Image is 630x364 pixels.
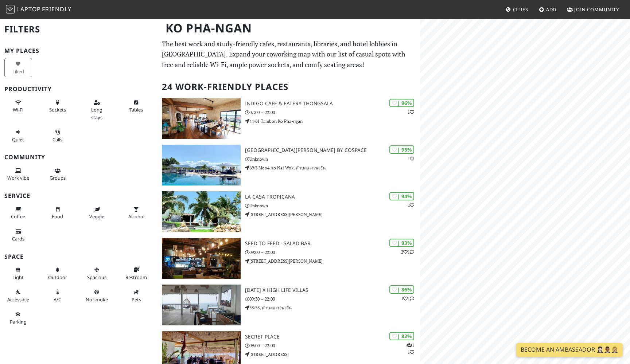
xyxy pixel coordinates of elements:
[4,203,32,223] button: Coffee
[83,264,111,283] button: Spacious
[12,274,24,281] span: Natural light
[6,3,71,16] a: LaptopFriendly LaptopFriendly
[87,274,106,281] span: Spacious
[49,106,66,113] span: Power sockets
[4,226,32,245] button: Cards
[245,118,420,125] p: 44/61 Tambon Ko Pha-ngan
[245,240,420,247] h3: Seed To Feed - Salad Bar
[408,155,414,162] p: 1
[157,98,420,139] a: Indigo Cafe & Eatery Thongsala | 96% 1 Indigo Cafe & Eatery Thongsala 07:00 – 22:00 44/61 Tambon ...
[389,145,414,154] div: | 95%
[83,97,111,123] button: Long stays
[12,136,24,143] span: Quiet
[245,295,420,302] p: 09:30 – 22:00
[245,109,420,116] p: 07:00 – 22:00
[160,18,419,38] h1: Ko Pha-Ngan
[44,97,71,116] button: Sockets
[122,203,150,223] button: Alcohol
[157,191,420,232] a: La Casa Tropicana | 94% 2 La Casa Tropicana Unknown [STREET_ADDRESS][PERSON_NAME]
[245,304,420,311] p: 58/58, ตำบลเกาะพะงัน
[157,238,420,279] a: Seed To Feed - Salad Bar | 93% 21 Seed To Feed - Salad Bar 09:00 – 22:00 [STREET_ADDRESS][PERSON_...
[44,165,71,184] button: Groups
[12,235,24,242] span: Credit cards
[13,106,23,113] span: Stable Wi-Fi
[83,203,111,223] button: Veggie
[44,126,71,145] button: Calls
[245,351,420,358] p: [STREET_ADDRESS]
[162,76,416,98] h2: 24 Work-Friendly Places
[4,264,32,283] button: Light
[408,109,414,116] p: 1
[44,203,71,223] button: Food
[245,164,420,171] p: 69/3 Moo4 Ao Nai Wok, ตำบลเกาะพะงัน
[122,264,150,283] button: Restroom
[245,342,420,349] p: 09:00 – 22:00
[54,296,61,303] span: Air conditioned
[408,202,414,209] p: 2
[4,308,32,328] button: Parking
[245,334,420,340] h3: Secret Place
[52,136,62,143] span: Video/audio calls
[50,175,66,181] span: Group tables
[122,286,150,305] button: Pets
[245,258,420,265] p: [STREET_ADDRESS][PERSON_NAME]
[536,3,560,16] a: Add
[245,287,420,293] h3: [DATE] X High Life Villas
[162,145,241,185] img: Baan Jai Dee Resort by Cospace
[516,343,623,357] a: Become an Ambassador 🤵🏻‍♀️🤵🏾‍♂️🤵🏼‍♀️
[162,191,241,232] img: La Casa Tropicana
[42,5,71,13] span: Friendly
[44,264,71,283] button: Outdoor
[407,342,414,356] p: 1 1
[132,296,141,303] span: Pet friendly
[389,239,414,247] div: | 93%
[564,3,622,16] a: Join Community
[245,202,420,209] p: Unknown
[162,39,416,70] p: The best work and study-friendly cafes, restaurants, libraries, and hotel lobbies in [GEOGRAPHIC_...
[245,194,420,200] h3: La Casa Tropicana
[122,97,150,116] button: Tables
[157,145,420,185] a: Baan Jai Dee Resort by Cospace | 95% 1 [GEOGRAPHIC_DATA][PERSON_NAME] by Cospace Unknown 69/3 Moo...
[4,18,153,40] h2: Filters
[48,274,67,281] span: Outdoor area
[245,249,420,256] p: 09:00 – 22:00
[125,274,147,281] span: Restroom
[574,6,619,13] span: Join Community
[10,318,27,325] span: Parking
[6,5,15,13] img: LaptopFriendly
[83,286,111,305] button: No smoke
[513,6,528,13] span: Cities
[162,285,241,325] img: Tomorrow X High Life Villas
[4,286,32,305] button: Accessible
[4,126,32,145] button: Quiet
[4,154,153,161] h3: Community
[389,285,414,294] div: | 86%
[4,165,32,184] button: Work vibe
[389,332,414,340] div: | 82%
[7,296,29,303] span: Accessible
[389,99,414,107] div: | 96%
[245,156,420,163] p: Unknown
[7,175,29,181] span: People working
[44,286,71,305] button: A/C
[11,213,25,220] span: Coffee
[128,213,144,220] span: Alcohol
[91,106,102,120] span: Long stays
[86,296,108,303] span: Smoke free
[52,213,63,220] span: Food
[4,97,32,116] button: Wi-Fi
[157,285,420,325] a: Tomorrow X High Life Villas | 86% 11 [DATE] X High Life Villas 09:30 – 22:00 58/58, ตำบลเกาะพะงัน
[401,248,414,255] p: 2 1
[129,106,143,113] span: Work-friendly tables
[4,86,153,93] h3: Productivity
[245,211,420,218] p: [STREET_ADDRESS][PERSON_NAME]
[546,6,557,13] span: Add
[162,238,241,279] img: Seed To Feed - Salad Bar
[503,3,531,16] a: Cities
[245,101,420,107] h3: Indigo Cafe & Eatery Thongsala
[17,5,41,13] span: Laptop
[162,98,241,139] img: Indigo Cafe & Eatery Thongsala
[389,192,414,200] div: | 94%
[245,147,420,153] h3: [GEOGRAPHIC_DATA][PERSON_NAME] by Cospace
[401,295,414,302] p: 1 1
